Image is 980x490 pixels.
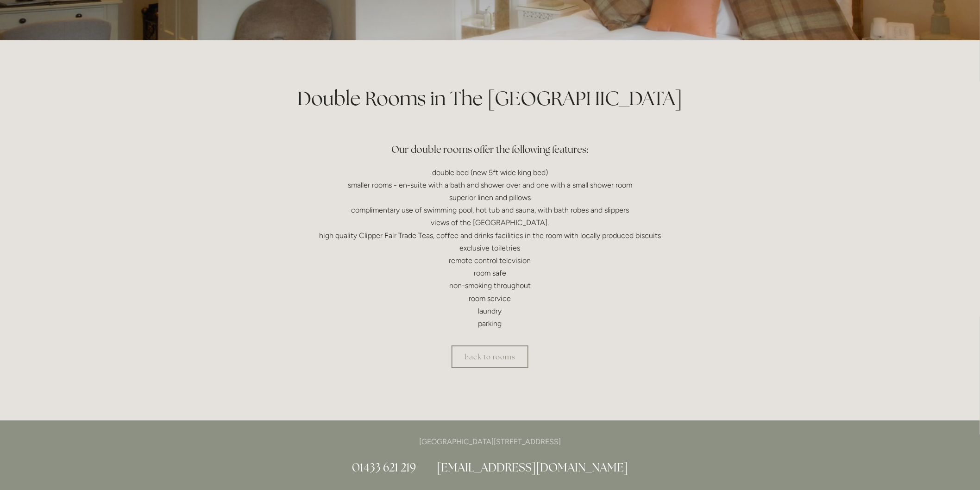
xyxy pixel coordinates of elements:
[269,166,711,330] p: double bed (new 5ft wide king bed) smaller rooms - en-suite with a bath and shower over and one w...
[352,460,416,475] a: 01433 621 219
[269,85,711,112] h1: Double Rooms in The [GEOGRAPHIC_DATA]
[437,460,628,475] a: [EMAIL_ADDRESS][DOMAIN_NAME]
[269,122,711,159] h3: Our double rooms offer the following features:
[269,435,711,448] p: [GEOGRAPHIC_DATA][STREET_ADDRESS]
[452,346,528,368] a: back to rooms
